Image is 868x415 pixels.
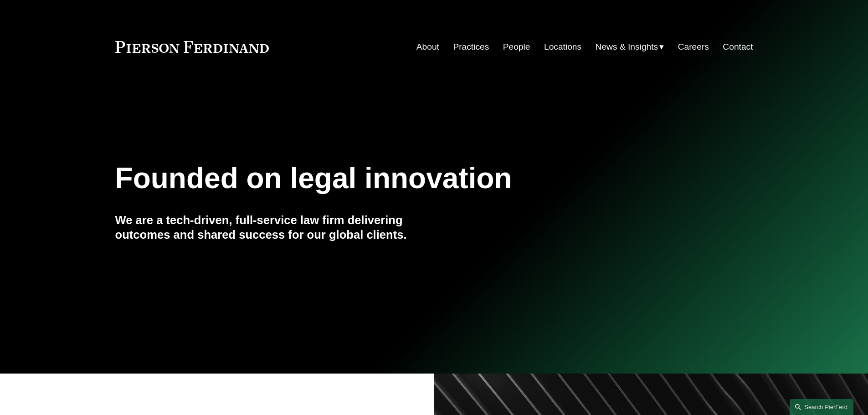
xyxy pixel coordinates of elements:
[790,399,853,415] a: Search this site
[453,38,489,56] a: Practices
[416,38,439,56] a: About
[115,213,434,242] h4: We are a tech-driven, full-service law firm delivering outcomes and shared success for our global...
[678,38,709,56] a: Careers
[503,38,530,56] a: People
[596,38,664,56] a: folder dropdown
[596,39,658,55] span: News & Insights
[544,38,581,56] a: Locations
[115,162,647,195] h1: Founded on legal innovation
[723,38,753,56] a: Contact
